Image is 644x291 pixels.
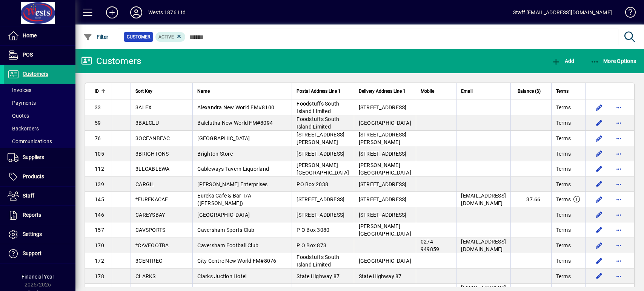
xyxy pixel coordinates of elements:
span: City Centre New World FM#8076 [197,258,276,264]
span: [STREET_ADDRESS] [359,151,407,157]
span: Caversham Sports Club [197,227,254,233]
a: Suppliers [4,148,75,167]
span: CAVSPORTS [135,227,165,233]
button: Edit [593,270,605,282]
span: Terms [556,181,571,188]
button: More Options [589,54,638,68]
span: [PERSON_NAME][GEOGRAPHIC_DATA] [297,162,349,176]
button: Edit [593,193,605,205]
span: [EMAIL_ADDRESS][DOMAIN_NAME] [461,239,506,252]
span: Foodstuffs South Island Limited [297,254,339,268]
span: Financial Year [22,274,54,280]
button: More options [613,209,625,221]
span: Terms [556,165,571,173]
button: Edit [593,239,605,251]
span: Terms [556,87,569,95]
span: ID [95,87,99,95]
span: PO Box 2038 [297,181,328,187]
button: Edit [593,101,605,113]
a: Reports [4,206,75,225]
span: CARGIL [135,181,155,187]
span: Filter [83,34,109,40]
span: Terms [556,135,571,142]
a: Payments [4,96,75,109]
a: Communications [4,135,75,148]
span: Communications [8,138,52,144]
button: More options [613,224,625,236]
button: More options [613,148,625,160]
span: Payments [8,100,36,106]
span: [PERSON_NAME][GEOGRAPHIC_DATA] [359,162,411,176]
span: Home [23,32,37,38]
span: Settings [23,231,42,237]
a: Knowledge Base [619,2,635,26]
span: Staff [23,193,34,199]
span: Customer [127,33,150,41]
a: Home [4,26,75,45]
div: Balance ($) [515,87,547,95]
span: Terms [556,150,571,158]
span: [EMAIL_ADDRESS][DOMAIN_NAME] [461,193,506,206]
span: 59 [95,120,101,126]
span: Customers [23,71,48,77]
button: Edit [593,224,605,236]
span: Terms [556,273,571,280]
span: Quotes [8,113,29,119]
button: More options [613,178,625,190]
span: 105 [95,151,104,157]
span: [STREET_ADDRESS] [297,151,344,157]
span: 139 [95,181,104,187]
span: [STREET_ADDRESS] [359,196,407,202]
a: Settings [4,225,75,244]
button: More options [613,193,625,205]
span: [GEOGRAPHIC_DATA] [359,120,411,126]
button: Add [100,6,124,19]
span: [STREET_ADDRESS] [297,196,344,202]
span: [STREET_ADDRESS][PERSON_NAME] [359,132,407,145]
span: P O Box 873 [297,242,326,248]
span: Add [552,58,574,64]
button: Edit [593,255,605,267]
button: Edit [593,148,605,160]
a: Staff [4,187,75,205]
span: Terms [556,119,571,127]
div: Wests 1876 Ltd [148,6,186,18]
span: Name [197,87,210,95]
span: 33 [95,104,101,110]
span: Clarks Juction Hotel [197,273,246,279]
span: 76 [95,135,101,141]
span: Products [23,173,44,179]
a: Quotes [4,109,75,122]
span: 3ALEX [135,104,152,110]
span: Active [158,34,174,40]
button: More options [613,239,625,251]
a: Backorders [4,122,75,135]
span: [PERSON_NAME][GEOGRAPHIC_DATA] [359,223,411,237]
span: Terms [556,211,571,219]
div: ID [95,87,107,95]
span: Delivery Address Line 1 [359,87,406,95]
span: [STREET_ADDRESS] [359,104,407,110]
span: Postal Address Line 1 [297,87,341,95]
div: Customers [81,55,141,67]
span: 3OCEANBEAC [135,135,170,141]
span: State Highway 87 [297,273,340,279]
span: [GEOGRAPHIC_DATA] [197,212,250,218]
span: Reports [23,212,41,218]
span: *EUREKACAF [135,196,168,202]
span: Balance ($) [518,87,541,95]
a: POS [4,46,75,64]
span: 3CENTREC [135,258,162,264]
span: Invoices [8,87,31,93]
span: Cableways Tavern Liquorland [197,166,269,172]
span: *CAVFOOTBA [135,242,169,248]
span: 157 [95,227,104,233]
span: Terms [556,257,571,265]
span: [STREET_ADDRESS] [359,181,407,187]
a: Invoices [4,84,75,96]
span: [GEOGRAPHIC_DATA] [359,258,411,264]
span: 178 [95,273,104,279]
span: Backorders [8,126,39,132]
span: State Highway 87 [359,273,402,279]
span: Mobile [421,87,434,95]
